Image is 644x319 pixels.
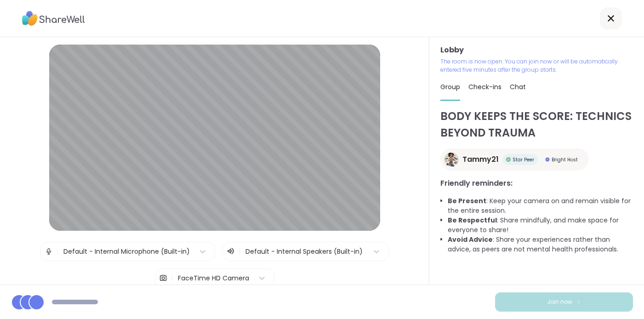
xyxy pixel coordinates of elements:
h1: BODY KEEPS THE SCORE: TECHNICS BEYOND TRAUMA [440,108,633,141]
span: | [239,246,241,257]
li: : Share your experiences rather than advice, as peers are not mental health professionals. [448,235,633,254]
div: FaceTime HD Camera [178,273,249,283]
b: Avoid Advice [448,235,493,244]
span: Group [440,82,460,91]
b: Be Present [448,196,486,205]
span: Check-ins [468,82,502,91]
li: : Keep your camera on and remain visible for the entire session. [448,196,633,216]
img: ShareWell Logomark [576,299,581,304]
span: | [171,269,173,287]
span: | [57,242,59,261]
img: ShareWell Logo [22,8,85,29]
span: Chat [510,82,526,91]
h3: Friendly reminders: [440,178,633,189]
span: Tammy21 [462,154,499,165]
img: Tammy21 [444,152,459,167]
img: Microphone [45,242,53,261]
p: The room is now open. You can join now or will be automatically entered five minutes after the gr... [440,57,633,74]
button: Join now [495,292,633,312]
a: Tammy21Tammy21Star PeerStar PeerBright HostBright Host [440,148,589,171]
span: Join now [547,298,572,306]
li: : Share mindfully, and make space for everyone to share! [448,216,633,235]
span: Star Peer [513,156,534,163]
img: Bright Host [545,157,550,162]
h3: Lobby [440,45,633,56]
b: Be Respectful [448,216,497,225]
img: Camera [159,269,167,287]
img: Star Peer [506,157,511,162]
span: Bright Host [552,156,578,163]
div: Default - Internal Microphone (Built-in) [63,247,190,256]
